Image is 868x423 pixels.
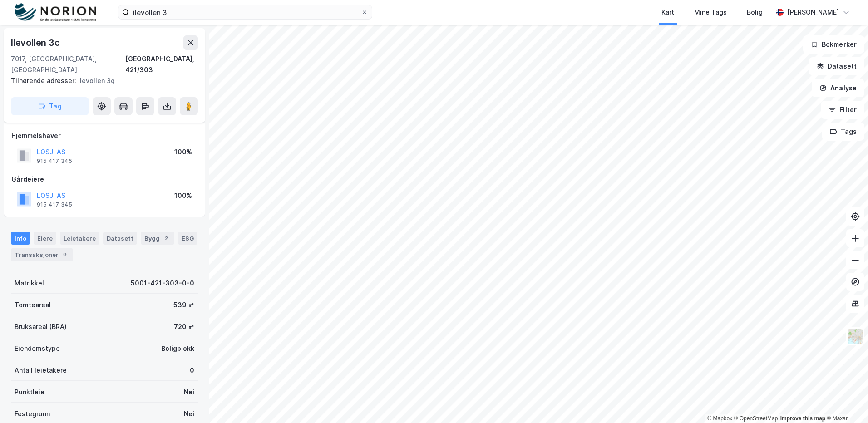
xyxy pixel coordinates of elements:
[34,232,56,245] div: Eiere
[161,343,194,354] div: Boligblokk
[174,147,192,157] div: 100%
[178,232,197,245] div: ESG
[129,5,361,19] input: Søk på adresse, matrikkel, gårdeiere, leietakere eller personer
[847,328,864,345] img: Z
[661,7,674,18] div: Kart
[15,408,50,419] div: Festegrunn
[184,408,194,419] div: Nei
[707,415,732,422] a: Mapbox
[184,387,194,398] div: Nei
[11,174,197,185] div: Gårdeiere
[190,365,194,376] div: 0
[734,415,778,422] a: OpenStreetMap
[694,7,727,18] div: Mine Tags
[174,190,192,201] div: 100%
[15,365,67,376] div: Antall leietakere
[60,232,99,245] div: Leietakere
[11,97,89,115] button: Tag
[60,250,69,259] div: 9
[780,415,825,422] a: Improve this map
[15,321,67,332] div: Bruksareal (BRA)
[173,300,194,310] div: 539 ㎡
[141,232,174,245] div: Bygg
[812,79,864,97] button: Analyse
[15,278,44,289] div: Matrikkel
[821,101,864,119] button: Filter
[11,232,30,245] div: Info
[37,201,72,208] div: 915 417 345
[822,123,864,141] button: Tags
[131,278,194,289] div: 5001-421-303-0-0
[15,3,96,22] img: norion-logo.80e7a08dc31c2e691866.png
[15,387,44,398] div: Punktleie
[11,35,62,50] div: Ilevollen 3c
[174,321,194,332] div: 720 ㎡
[787,7,839,18] div: [PERSON_NAME]
[11,248,73,261] div: Transaksjoner
[162,234,171,243] div: 2
[11,77,78,84] span: Tilhørende adresser:
[125,54,198,75] div: [GEOGRAPHIC_DATA], 421/303
[823,379,868,423] div: Kontrollprogram for chat
[747,7,763,18] div: Bolig
[809,57,864,75] button: Datasett
[803,35,864,54] button: Bokmerker
[823,379,868,423] iframe: Chat Widget
[11,130,197,141] div: Hjemmelshaver
[15,300,51,310] div: Tomteareal
[11,75,191,86] div: Ilevollen 3g
[15,343,60,354] div: Eiendomstype
[103,232,137,245] div: Datasett
[37,157,72,165] div: 915 417 345
[11,54,125,75] div: 7017, [GEOGRAPHIC_DATA], [GEOGRAPHIC_DATA]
